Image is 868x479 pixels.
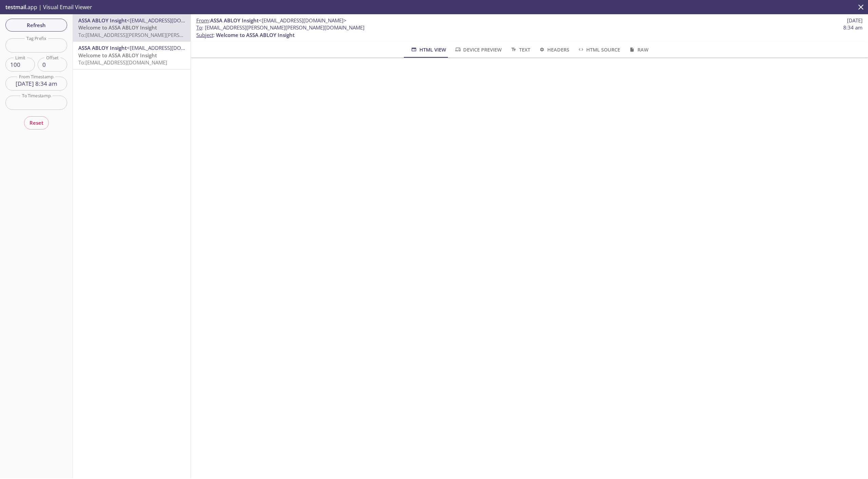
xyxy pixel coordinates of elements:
[11,21,62,29] span: Refresh
[29,118,43,127] span: Reset
[5,19,67,32] button: Refresh
[510,45,530,54] span: Text
[196,17,347,24] span: :
[78,52,157,59] span: Welcome to ASSA ABLOY Insight
[78,17,127,24] span: ASSA ABLOY Insight
[127,17,215,24] span: <[EMAIL_ADDRESS][DOMAIN_NAME]>
[5,3,26,11] span: testmail
[78,32,245,38] span: To: [EMAIL_ADDRESS][PERSON_NAME][PERSON_NAME][DOMAIN_NAME]
[847,17,863,24] span: [DATE]
[196,32,213,38] span: Subject
[196,24,863,39] p: :
[210,17,259,24] span: ASSA ABLOY Insight
[577,45,620,54] span: HTML Source
[259,17,347,24] span: <[EMAIL_ADDRESS][DOMAIN_NAME]>
[73,14,191,69] nav: emails
[196,17,209,24] span: From
[24,116,49,129] button: Reset
[628,45,648,54] span: Raw
[73,14,191,41] div: ASSA ABLOY Insight<[EMAIL_ADDRESS][DOMAIN_NAME]>Welcome to ASSA ABLOY InsightTo:[EMAIL_ADDRESS][P...
[538,45,569,54] span: Headers
[78,44,127,51] span: ASSA ABLOY Insight
[78,59,167,66] span: To: [EMAIL_ADDRESS][DOMAIN_NAME]
[78,24,157,31] span: Welcome to ASSA ABLOY Insight
[196,24,202,31] span: To
[73,42,191,69] div: ASSA ABLOY Insight<[EMAIL_ADDRESS][DOMAIN_NAME]>Welcome to ASSA ABLOY InsightTo:[EMAIL_ADDRESS][D...
[127,44,215,51] span: <[EMAIL_ADDRESS][DOMAIN_NAME]>
[216,32,295,38] span: Welcome to ASSA ABLOY Insight
[410,45,446,54] span: HTML View
[196,24,364,31] span: : [EMAIL_ADDRESS][PERSON_NAME][PERSON_NAME][DOMAIN_NAME]
[454,45,502,54] span: Device Preview
[843,24,863,31] span: 8:34 am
